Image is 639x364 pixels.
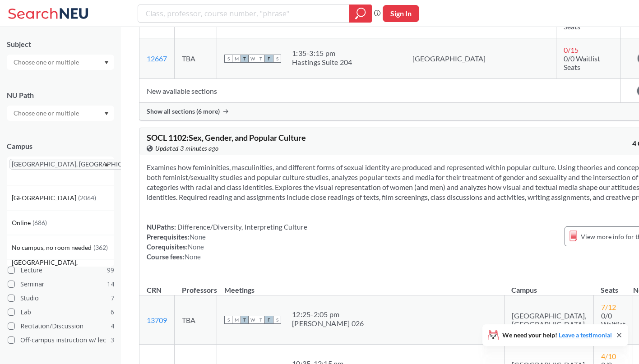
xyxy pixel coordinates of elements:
[292,58,352,67] div: Hastings Suite 204
[188,243,204,251] span: None
[78,194,96,202] span: ( 2064 )
[8,278,114,290] label: Seminar
[564,46,579,54] span: 0 / 15
[232,316,241,324] span: M
[155,143,219,153] span: Updated 3 minutes ago
[12,258,114,277] span: [GEOGRAPHIC_DATA], [GEOGRAPHIC_DATA]
[405,38,556,79] td: [GEOGRAPHIC_DATA]
[147,316,167,324] a: 13709
[9,159,153,170] span: [GEOGRAPHIC_DATA], [GEOGRAPHIC_DATA]X to remove pill
[593,276,633,295] th: Seats
[355,7,366,20] svg: magnifying glass
[273,55,281,63] span: S
[265,316,273,324] span: F
[504,295,593,345] td: [GEOGRAPHIC_DATA], [GEOGRAPHIC_DATA]
[502,332,612,338] span: We need your help!
[265,55,273,63] span: F
[383,5,419,22] button: Sign In
[32,219,47,226] span: ( 686 )
[224,316,232,324] span: S
[249,55,257,63] span: W
[564,54,600,71] span: 0/0 Waitlist Seats
[107,279,114,289] span: 14
[7,55,114,70] div: Dropdown arrow
[12,193,78,203] span: [GEOGRAPHIC_DATA]
[12,218,32,228] span: Online
[104,112,109,115] svg: Dropdown arrow
[8,334,114,346] label: Off-campus instruction w/ lec
[147,222,307,262] div: NUPaths: Prerequisites: Corequisites: Course fees:
[249,316,257,324] span: W
[175,276,217,295] th: Professors
[147,133,306,143] span: SOCL 1102 : Sex, Gender, and Popular Culture
[7,157,114,185] div: [GEOGRAPHIC_DATA], [GEOGRAPHIC_DATA]X to remove pillDropdown arrow[GEOGRAPHIC_DATA](2064)Online(6...
[104,163,109,166] svg: Dropdown arrow
[601,303,616,311] span: 7 / 12
[224,55,232,63] span: S
[147,54,167,63] a: 12667
[601,352,616,360] span: 4 / 10
[292,49,352,58] div: 1:35 - 3:15 pm
[147,107,220,115] span: Show all sections (6 more)
[147,285,162,295] div: CRN
[9,57,85,68] input: Choose one or multiple
[176,223,307,231] span: Difference/Diversity, Interpreting Culture
[111,307,114,317] span: 6
[241,55,249,63] span: T
[8,292,114,304] label: Studio
[217,276,505,295] th: Meetings
[273,316,281,324] span: S
[145,6,343,21] input: Class, professor, course number, "phrase"
[292,310,364,319] div: 12:25 - 2:05 pm
[559,331,612,339] a: Leave a testimonial
[8,264,114,276] label: Lecture
[504,276,593,295] th: Campus
[7,90,114,100] div: NU Path
[7,141,114,151] div: Campus
[8,320,114,332] label: Recitation/Discussion
[111,335,114,345] span: 3
[9,108,85,119] input: Choose one or multiple
[190,233,206,241] span: None
[7,106,114,121] div: Dropdown arrow
[232,55,241,63] span: M
[257,316,265,324] span: T
[104,61,109,65] svg: Dropdown arrow
[257,55,265,63] span: T
[139,79,621,103] td: New available sections
[107,265,114,275] span: 99
[12,243,93,253] span: No campus, no room needed
[93,244,108,251] span: ( 362 )
[292,319,364,328] div: [PERSON_NAME] 026
[8,306,114,318] label: Lab
[111,321,114,331] span: 4
[175,38,217,79] td: TBA
[175,295,217,345] td: TBA
[349,5,372,23] div: magnifying glass
[111,293,114,303] span: 7
[185,253,201,261] span: None
[241,316,249,324] span: T
[7,39,114,49] div: Subject
[601,311,625,337] span: 0/0 Waitlist Seats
